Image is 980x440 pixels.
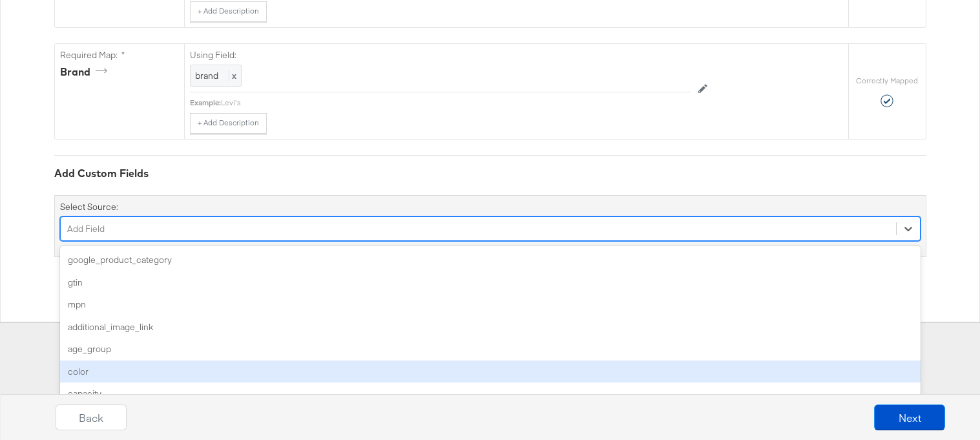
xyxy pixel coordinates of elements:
div: Example: [190,98,221,108]
label: Using Field: [190,49,691,61]
div: gtin [60,271,921,294]
label: Select Source: [60,201,118,213]
div: Levi's [221,98,691,108]
div: mpn [60,293,921,316]
div: Add Field [67,223,105,235]
div: age_group [60,338,921,361]
span: brand [195,70,218,81]
div: color [60,361,921,383]
label: Correctly Mapped [856,76,918,86]
label: Required Map: * [60,49,179,61]
div: brand [60,65,112,79]
button: Back [56,404,127,430]
div: capacity [60,382,921,405]
div: additional_image_link [60,316,921,339]
div: google_product_category [60,249,921,271]
button: Next [874,404,945,430]
button: + Add Description [190,113,267,134]
button: + Add Description [190,1,267,22]
span: x [229,70,236,81]
div: Add Custom Fields [54,166,926,181]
